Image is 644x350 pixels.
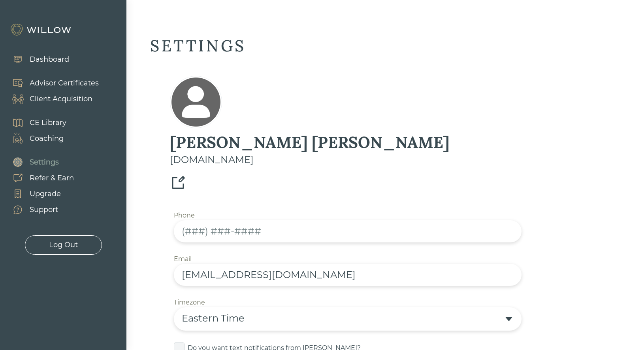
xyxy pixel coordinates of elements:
div: Eastern Time [182,311,504,325]
a: CE Library [4,115,66,131]
div: [DOMAIN_NAME] [170,153,449,167]
span: caret-down [504,314,514,324]
div: Timezone [174,298,205,307]
a: Advisor Certificates [4,75,99,91]
div: Dashboard [30,54,69,65]
div: [PERSON_NAME] [PERSON_NAME] [170,132,449,153]
div: Advisor Certificates [30,78,99,89]
a: Coaching [4,131,66,146]
div: Refer & Earn [30,173,74,184]
a: Refer & Earn [4,170,74,186]
div: Support [30,204,58,215]
div: Log Out [49,240,78,250]
div: Phone [174,211,195,220]
div: Coaching [30,133,64,144]
img: edit [170,175,186,191]
a: Settings [4,154,74,170]
a: Upgrade [4,186,74,202]
input: Email [174,264,522,286]
div: Client Acquisition [30,94,92,104]
a: Dashboard [4,51,69,67]
div: Email [174,254,192,264]
input: (###) ###-#### [174,220,522,242]
div: CE Library [30,117,66,128]
img: Willow [10,23,73,36]
div: Upgrade [30,189,61,199]
div: SETTINGS [150,36,620,56]
a: Client Acquisition [4,91,99,107]
div: Settings [30,157,59,168]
